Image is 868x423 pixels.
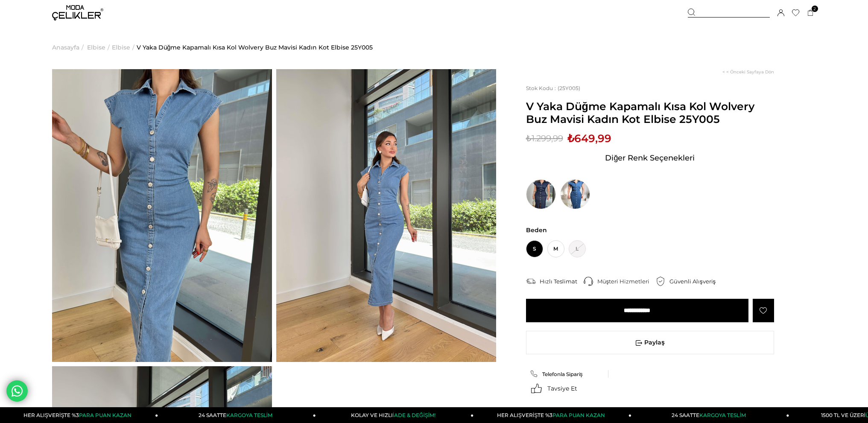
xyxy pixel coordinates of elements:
span: KARGOYA TESLİM [699,412,745,418]
img: security.png [656,277,665,286]
a: < < Önceki Sayfaya Dön [722,69,774,75]
span: Diğer Renk Seçenekleri [605,151,695,165]
span: PARA PUAN KAZAN [552,412,605,418]
img: logo [52,5,103,20]
li: > [112,26,137,69]
span: Stok Kodu [526,85,558,91]
img: Wolvery elbise 25Y005 [276,69,496,362]
a: HER ALIŞVERİŞTE %3PARA PUAN KAZAN [473,407,631,423]
a: HER ALIŞVERİŞTE %3PARA PUAN KAZAN [0,407,158,423]
a: 2 [807,10,814,16]
span: ₺1.299,99 [526,132,563,145]
span: (25Y005) [526,85,580,91]
span: L [569,240,586,257]
li: > [87,26,112,69]
div: Hızlı Teslimat [540,277,584,285]
a: V Yaka Düğme Kapamalı Kısa Kol Wolvery Buz Mavisi Kadın Kot Elbise 25Y005 [137,26,373,69]
a: 24 SAATTEKARGOYA TESLİM [158,407,316,423]
a: Elbise [87,26,105,69]
span: Tavsiye Et [547,385,577,392]
span: Beden [526,226,774,234]
span: KARGOYA TESLİM [226,412,272,418]
img: call-center.png [584,277,593,286]
a: KOLAY VE HIZLIİADE & DEĞİŞİM! [316,407,474,423]
a: Telefonla Sipariş [530,370,605,378]
a: Elbise [112,26,130,69]
span: İADE & DEĞİŞİM! [393,412,435,418]
span: ₺649,99 [567,132,611,145]
span: PARA PUAN KAZAN [79,412,132,418]
a: 24 SAATTEKARGOYA TESLİM [631,407,789,423]
div: Güvenli Alışveriş [669,277,722,285]
span: 2 [812,6,818,12]
span: Paylaş [526,331,774,354]
span: Telefonla Sipariş [542,371,583,377]
span: S [526,240,543,257]
li: > [52,26,86,69]
span: V Yaka Düğme Kapamalı Kısa Kol Wolvery Buz Mavisi Kadın Kot Elbise 25Y005 [526,100,774,125]
img: V Yaka Düğme Kapamalı Kısa Kol Wolvery İndigo Kadın Kot Elbise 25Y005 [560,179,590,209]
img: Wolvery elbise 25Y005 [52,69,272,362]
a: Favorilere Ekle [753,299,774,322]
img: shipping.png [526,277,535,286]
img: V Yaka Düğme Kapamalı Kısa Kol Wolvery Mavi Kadın Kot Elbise 25Y005 [526,179,556,209]
span: M [547,240,564,257]
div: Müşteri Hizmetleri [597,277,656,285]
a: Anasayfa [52,26,79,69]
